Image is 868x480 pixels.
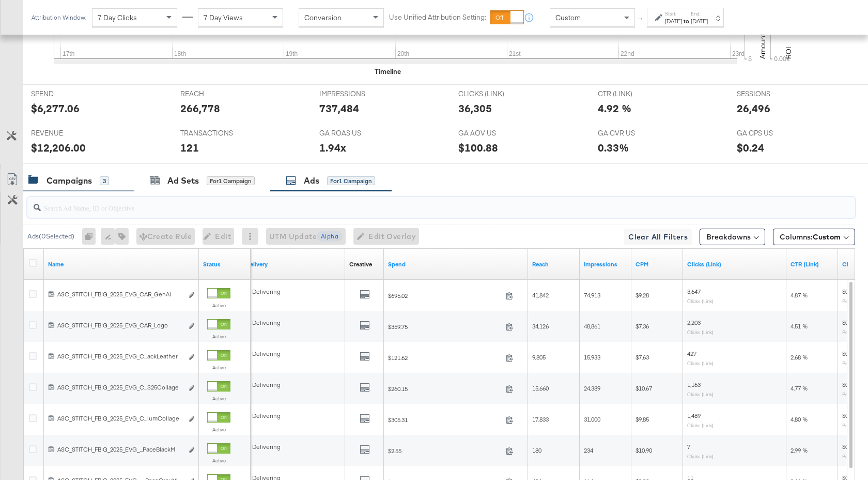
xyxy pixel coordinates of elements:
[388,260,524,268] a: The total amount spent to date.
[636,291,649,299] span: $9.28
[737,140,764,155] div: $0.24
[687,260,782,268] a: The number of clicks on links appearing on your ad or Page that direct people to your sites off F...
[636,322,649,330] span: $7.36
[207,457,230,464] label: Active
[532,353,546,361] span: 9,805
[375,67,401,77] div: Timeline
[842,412,856,419] span: $0.21
[687,319,701,326] span: 2,203
[687,360,714,366] sub: Clicks (Link)
[532,260,576,268] a: The number of people your ad was served to.
[180,89,258,99] span: REACH
[458,101,492,116] div: 36,305
[842,319,856,326] span: $0.16
[687,298,714,304] sub: Clicks (Link)
[388,354,502,362] span: $121.62
[98,13,137,22] span: 7 Day Clicks
[246,260,341,268] a: Reflects the ability of your Ad to achieve delivery.
[842,350,856,357] span: $0.28
[319,140,346,155] div: 1.94x
[57,414,183,423] div: ASC_STITCH_FBIG_2025_EVG_C...iumCollage
[532,384,549,392] span: 15,660
[584,260,627,268] a: The number of times your ad was served. On mobile apps an ad is counted as served the first time ...
[636,260,679,268] a: The average cost you've paid to have 1,000 impressions of your ad.
[791,260,834,268] a: The number of clicks received on a link in your ad divided by the number of impressions.
[304,175,319,187] div: Ads
[624,229,692,245] button: Clear All Filters
[737,89,814,99] span: SESSIONS
[388,447,502,455] span: $2.55
[180,128,258,138] span: TRANSACTIONS
[773,229,855,245] button: Columns:Custom
[584,291,600,299] span: 74,913
[791,291,808,299] span: 4.87 %
[791,415,808,423] span: 4.80 %
[458,89,536,99] span: CLICKS (LINK)
[687,288,701,295] span: 3,647
[584,384,600,392] span: 24,389
[691,17,708,25] div: [DATE]
[57,290,183,298] div: ASC_STITCH_FBIG_2025_EVG_CAR_GenAI
[636,353,649,361] span: $7.63
[636,18,646,21] span: ↑
[687,329,714,335] sub: Clicks (Link)
[584,446,593,454] span: 234
[207,333,230,340] label: Active
[389,12,486,22] label: Use Unified Attribution Setting:
[791,384,808,392] span: 4.77 %
[628,231,688,244] span: Clear All Filters
[246,319,281,326] span: Delivering
[246,381,281,388] span: Delivering
[388,385,502,393] span: $260.15
[319,101,359,116] div: 737,484
[246,350,281,357] span: Delivering
[31,14,87,21] div: Attribution Window:
[204,13,243,22] span: 7 Day Views
[700,229,765,245] button: Breakdowns
[584,415,600,423] span: 31,000
[780,232,841,242] span: Columns:
[31,89,109,99] span: SPEND
[842,381,856,388] span: $0.22
[388,416,502,424] span: $305.31
[349,260,372,268] a: Shows the creative associated with your ad.
[687,391,714,397] sub: Clicks (Link)
[27,232,74,241] div: Ads ( 0 Selected)
[319,89,397,99] span: IMPRESSIONS
[31,128,109,138] span: REVENUE
[791,446,808,454] span: 2.99 %
[598,140,629,155] div: 0.33%
[246,443,281,451] span: Delivering
[737,128,814,138] span: GA CPS US
[349,260,372,268] div: Creative
[737,101,770,116] div: 26,496
[687,350,696,357] span: 427
[207,364,230,371] label: Active
[47,175,92,187] div: Campaigns
[207,426,230,433] label: Active
[57,352,183,361] div: ASC_STITCH_FBIG_2025_EVG_C...ackLeather
[207,302,230,309] label: Active
[665,17,682,25] div: [DATE]
[57,445,183,454] div: ASC_STITCH_FBIG_2025_EVG_...PaceBlackM
[48,260,195,268] a: Ad Name.
[584,322,600,330] span: 48,861
[57,321,183,329] div: ASC_STITCH_FBIG_2025_EVG_CAR_Logo
[665,10,682,17] label: Start:
[687,453,714,459] sub: Clicks (Link)
[687,412,701,419] span: 1,489
[636,446,652,454] span: $10.90
[532,446,541,454] span: 180
[687,422,714,428] sub: Clicks (Link)
[691,10,708,17] label: End:
[180,140,199,155] div: 121
[682,17,691,25] strong: to
[327,176,375,186] div: for 1 Campaign
[31,140,86,155] div: $12,206.00
[636,384,652,392] span: $10.67
[598,89,675,99] span: CTR (LINK)
[555,13,581,22] span: Custom
[31,101,80,116] div: $6,277.06
[584,353,600,361] span: 15,933
[636,415,649,423] span: $9.85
